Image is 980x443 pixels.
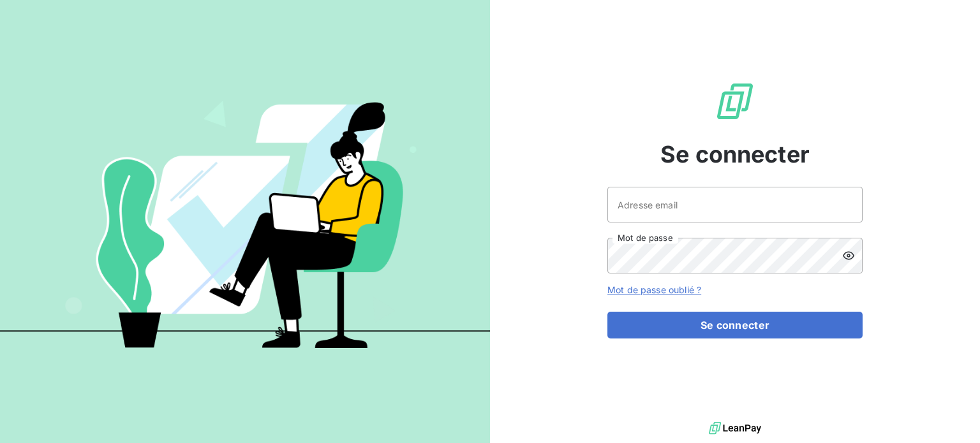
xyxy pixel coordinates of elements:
[709,419,761,438] img: logo
[607,312,863,338] button: Se connecter
[715,81,755,122] img: Logo LeanPay
[660,137,810,171] span: Se connecter
[607,187,863,222] input: placeholder
[607,284,701,295] a: Mot de passe oublié ?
